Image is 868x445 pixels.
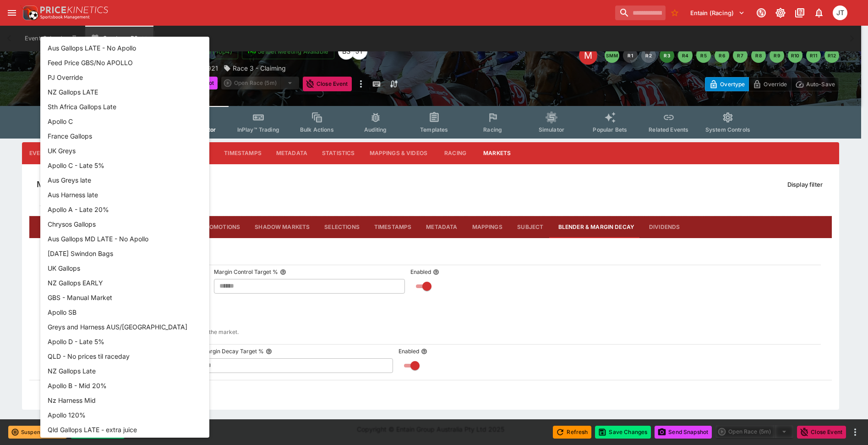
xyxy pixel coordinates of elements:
[40,378,209,393] li: Apollo B - Mid 20%
[40,55,209,70] li: Feed Price GBS/No APOLLO
[40,217,209,231] li: Chrysos Gallops
[40,70,209,84] li: PJ Override
[40,334,209,349] li: Apollo D - Late 5%
[40,319,209,334] li: Greys and Harness AUS/[GEOGRAPHIC_DATA]
[40,290,209,305] li: GBS - Manual Market
[40,305,209,319] li: Apollo SB
[40,261,209,275] li: UK Gallops
[40,363,209,378] li: NZ Gallops Late
[40,40,209,55] li: Aus Gallops LATE - No Apollo
[40,84,209,99] li: NZ Gallops LATE
[40,187,209,202] li: Aus Harness late
[40,422,209,437] li: Qld Gallops LATE - extra juice
[40,128,209,143] li: France Gallops
[40,202,209,217] li: Apollo A - Late 20%
[40,158,209,172] li: Apollo C - Late 5%
[40,349,209,363] li: QLD - No prices til raceday
[40,393,209,407] li: Nz Harness Mid
[40,275,209,290] li: NZ Gallops EARLY
[40,114,209,128] li: Apollo C
[40,407,209,422] li: Apollo 120%
[40,143,209,158] li: UK Greys
[40,231,209,246] li: Aus Gallops MD LATE - No Apollo
[40,99,209,114] li: Sth Africa Gallops Late
[40,172,209,187] li: Aus Greys late
[40,246,209,261] li: [DATE] Swindon Bags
